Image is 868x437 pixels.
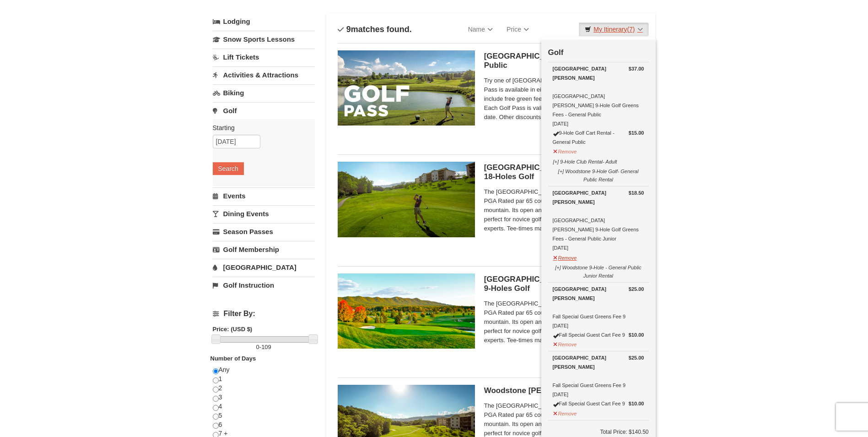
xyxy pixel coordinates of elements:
[213,310,315,318] h4: Filter By:
[213,123,308,132] label: Starting
[553,155,618,166] button: [+] 9-Hole Club Rental- Adult
[261,344,271,350] span: 109
[553,64,644,128] div: [GEOGRAPHIC_DATA][PERSON_NAME] 9-Hole Golf Greens Fees - General Public [DATE]
[213,102,315,119] a: Golf
[213,326,253,333] strong: Price: (USD $)
[553,330,644,339] div: Fall Special Guest Cart Fee 9
[213,241,315,258] a: Golf Membership
[500,20,536,38] a: Price
[553,261,644,280] button: [+] Woodstone 9-Hole - General Public Junior Rental
[553,407,577,418] button: Remove
[213,223,315,240] a: Season Passes
[553,164,644,184] button: [+] Woodstone 9-Hole Golf- General Public Rental
[579,22,648,36] a: My Itinerary(7)
[553,188,644,207] div: [GEOGRAPHIC_DATA][PERSON_NAME]
[553,399,644,408] div: Fall Special Guest Cart Fee 9
[553,338,577,349] button: Remove
[213,162,244,175] button: Search
[553,284,644,330] div: Fall Special Guest Greens Fee 9 [DATE]
[213,49,315,66] a: Lift Tickets
[213,205,315,222] a: Dining Events
[484,52,644,70] h5: [GEOGRAPHIC_DATA] Golf Pass - General Public
[629,130,644,136] strong: $15.00
[210,355,256,362] strong: Number of Days
[213,259,315,276] a: [GEOGRAPHIC_DATA]
[629,188,644,197] strong: $18.50
[461,20,500,38] a: Name
[629,332,644,338] strong: $10.00
[553,284,644,303] div: [GEOGRAPHIC_DATA][PERSON_NAME]
[548,48,564,57] strong: Golf
[629,401,644,406] strong: $10.00
[627,26,635,33] span: (7)
[213,343,315,352] label: -
[548,427,649,437] h6: Total Price: $140.50
[553,128,644,147] div: 9-Hole Golf Cart Rental - General Public
[213,84,315,101] a: Biking
[338,50,475,126] img: 6619859-108-f6e09677.jpg
[553,64,644,82] div: [GEOGRAPHIC_DATA][PERSON_NAME]
[256,344,259,350] span: 0
[213,31,315,48] a: Snow Sports Lessons
[484,76,644,122] span: Try one of [GEOGRAPHIC_DATA]'s Golf Passes. The Golf Pass is available in either 3, 5 or 7 round ...
[629,284,644,294] strong: $25.00
[484,187,644,233] span: The [GEOGRAPHIC_DATA][PERSON_NAME] is an 18-hole PGA Rated par 65 course situated at the base of ...
[338,162,475,237] img: 6619859-85-1f84791f.jpg
[346,25,351,34] span: 9
[553,145,577,156] button: Remove
[553,188,644,252] div: [GEOGRAPHIC_DATA][PERSON_NAME] 9-Hole Golf Greens Fees - General Public Junior [DATE]
[484,275,644,293] h5: [GEOGRAPHIC_DATA][PERSON_NAME] | 9-Holes Golf
[484,299,644,345] span: The [GEOGRAPHIC_DATA][PERSON_NAME] is an 18-hole PGA Rated par 65 course situated at the base of ...
[213,277,315,294] a: Golf Instruction
[338,25,412,34] h4: matches found.
[553,353,644,399] div: Fall Special Guest Greens Fee 9 [DATE]
[629,353,644,362] strong: $25.00
[213,13,315,30] a: Lodging
[553,251,577,262] button: Remove
[338,273,475,349] img: 6619859-87-49ad91d4.jpg
[484,386,644,395] h5: Woodstone [PERSON_NAME] | Fall Special
[553,353,644,371] div: [GEOGRAPHIC_DATA][PERSON_NAME]
[213,66,315,83] a: Activities & Attractions
[213,187,315,204] a: Events
[484,163,644,181] h5: [GEOGRAPHIC_DATA][PERSON_NAME] | 18-Holes Golf
[629,64,644,73] strong: $37.00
